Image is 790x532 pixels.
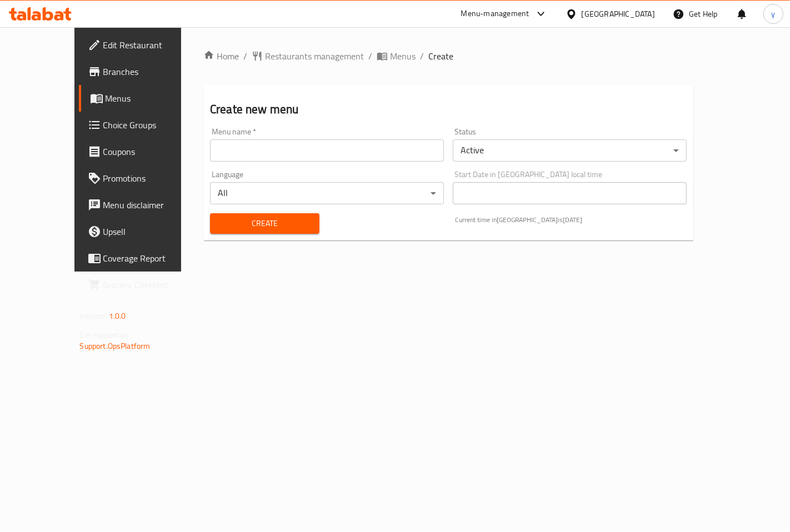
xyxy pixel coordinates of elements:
a: Menu disclaimer [79,192,206,218]
span: Choice Groups [103,118,197,132]
span: Upsell [103,225,197,238]
span: Grocery Checklist [103,278,197,292]
span: Coverage Report [103,252,197,265]
nav: breadcrumb [203,49,693,63]
h2: Create new menu [210,101,687,118]
a: Home [203,49,239,63]
div: Active [453,139,687,162]
li: / [368,49,372,63]
a: Promotions [79,165,206,192]
li: / [243,49,247,63]
a: Support.OpsPlatform [80,339,151,353]
a: Menus [377,49,416,63]
a: Branches [79,58,206,85]
span: Create [219,217,311,230]
a: Edit Restaurant [79,32,206,58]
input: Please enter Menu name [210,139,444,162]
span: Menus [390,49,416,63]
div: [GEOGRAPHIC_DATA] [582,8,655,20]
span: Create [428,49,453,63]
div: Menu-management [461,7,529,21]
a: Grocery Checklist [79,272,206,298]
span: Edit Restaurant [103,38,197,52]
div: All [210,182,444,204]
a: Choice Groups [79,112,206,138]
span: Menus [106,92,197,105]
a: Coupons [79,138,206,165]
span: y [771,8,775,20]
a: Coverage Report [79,245,206,272]
span: Branches [103,65,197,78]
li: / [420,49,424,63]
a: Menus [79,85,206,112]
p: Current time in [GEOGRAPHIC_DATA] is [DATE] [455,215,687,225]
span: Menu disclaimer [103,198,197,212]
span: Get support on: [80,328,131,342]
a: Upsell [79,218,206,245]
span: Restaurants management [265,49,364,63]
button: Create [210,213,319,234]
span: Promotions [103,172,197,185]
span: Coupons [103,145,197,158]
span: 1.0.0 [109,309,126,323]
a: Restaurants management [252,49,364,63]
span: Version: [80,309,107,323]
